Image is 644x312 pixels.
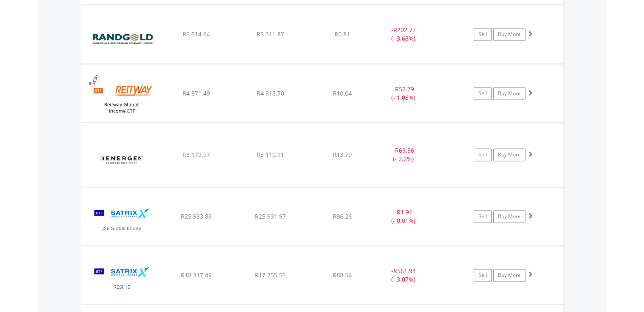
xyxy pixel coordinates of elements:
[393,267,416,275] span: R561.94
[493,210,525,223] a: Buy More
[393,26,416,34] span: R202.77
[493,28,525,41] a: Buy More
[181,212,212,220] span: R25 933.88
[333,151,352,159] span: R13.79
[372,85,436,102] div: - (- 1.08%)
[182,89,210,97] span: R4 871.49
[182,30,210,38] span: R5 514.64
[86,198,158,244] img: EQU.ZA.STXJGE.png
[493,269,525,282] a: Buy More
[474,210,492,223] a: Sell
[474,87,492,100] a: Sell
[474,28,492,41] a: Sell
[182,151,210,159] span: R3 179.97
[333,271,352,279] span: R88.54
[181,271,212,279] span: R18 317.49
[474,148,492,161] a: Sell
[397,208,412,216] span: R1.91
[333,212,352,220] span: R86.26
[493,148,525,161] a: Buy More
[257,89,284,97] span: R4 818.70
[372,208,436,225] div: - (- 0.01%)
[372,26,436,43] div: - (- 3.68%)
[255,271,286,279] span: R17 755.55
[257,30,284,38] span: R5 311.87
[86,75,158,120] img: EQU.ZA.RWINC.png
[257,151,284,159] span: R3 110.11
[372,267,436,284] div: - (- 3.07%)
[333,89,352,97] span: R10.04
[395,146,414,154] span: R69.86
[86,134,158,184] img: EQU.ZA.REN.png
[493,87,525,100] a: Buy More
[395,85,414,93] span: R52.79
[86,16,158,61] img: EQU.ZA.RNG.png
[474,269,492,282] a: Sell
[372,146,436,163] div: - (- 2.2%)
[255,212,286,220] span: R25 931.97
[86,257,158,302] img: EQU.ZA.STXRES.png
[334,30,350,38] span: R0.81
